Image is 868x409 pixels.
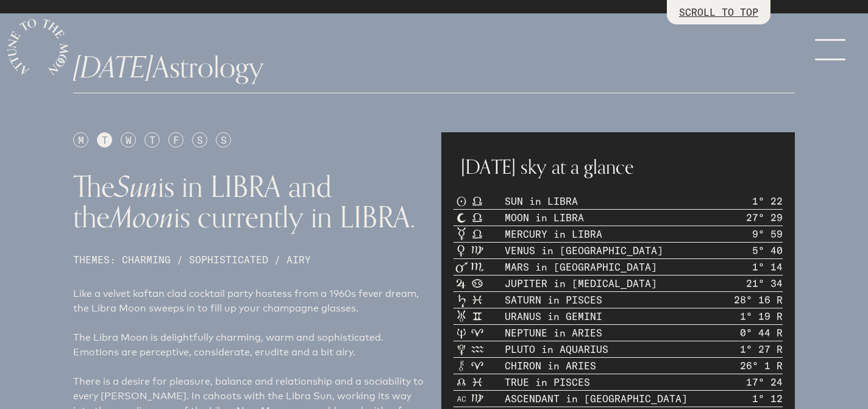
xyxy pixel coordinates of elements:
p: NEPTUNE in ARIES [505,325,602,340]
p: CHIRON in ARIES [505,358,596,373]
p: SCROLL TO TOP [679,5,758,20]
p: 1° 12 [752,391,783,406]
p: URANUS in GEMINI [505,309,602,324]
p: SATURN in PISCES [505,293,602,307]
div: W [121,132,136,148]
p: JUPITER in [MEDICAL_DATA] [505,276,657,291]
h1: The is in LIBRA and the is currently in LIBRA. [73,172,427,233]
p: 1° 27 R [740,342,783,357]
span: Moon [110,194,174,242]
p: 1° 22 [752,194,783,208]
p: MARS in [GEOGRAPHIC_DATA] [505,260,657,274]
div: T [144,132,160,148]
div: S [192,132,207,148]
p: 21° 34 [746,276,783,291]
p: ASCENDANT in [GEOGRAPHIC_DATA] [505,391,688,406]
p: TRUE in PISCES [505,375,590,389]
p: SUN in LIBRA [505,194,578,208]
p: 28° 16 R [734,293,783,307]
p: MERCURY in LIBRA [505,227,602,241]
span: Sun [115,163,158,212]
div: THEMES: CHARMING / SOPHISTICATED / AIRY [73,252,427,267]
div: T [97,132,112,148]
p: 9° 59 [752,227,783,241]
p: 17° 24 [746,375,783,389]
span: [DATE] [73,44,152,92]
div: F [168,132,183,148]
p: 27° 29 [746,210,783,225]
p: 5° 40 [752,243,783,258]
p: Like a velvet kaftan clad cocktail party hostess from a 1960s fever dream, the Libra Moon sweeps ... [73,286,427,316]
p: MOON in LIBRA [505,210,584,225]
p: The Libra Moon is delightfully charming, warm and sophisticated. Emotions are perceptive, conside... [73,330,427,360]
p: 1° 14 [752,260,783,274]
div: M [73,132,88,148]
p: PLUTO in AQUARIUS [505,342,608,357]
p: 26° 1 R [740,358,783,373]
h2: [DATE] sky at a glance [461,152,775,181]
p: 0° 44 R [740,325,783,340]
p: 1° 19 R [740,309,783,324]
div: S [216,132,231,148]
h1: Astrology [73,52,795,83]
p: VENUS in [GEOGRAPHIC_DATA] [505,243,663,258]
